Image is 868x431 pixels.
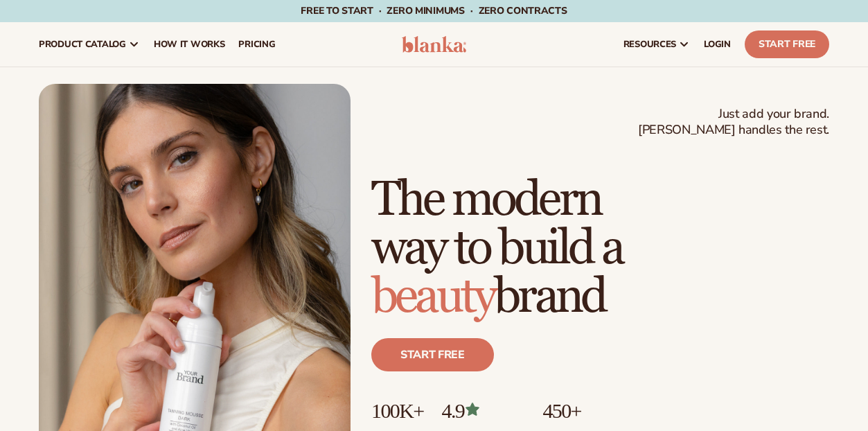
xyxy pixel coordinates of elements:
[542,399,647,422] p: 450+
[623,39,676,50] span: resources
[147,22,232,67] a: How It Works
[231,22,282,67] a: pricing
[238,39,275,50] span: pricing
[39,39,126,50] span: product catalog
[154,39,225,50] span: How It Works
[301,4,567,17] span: Free to start · ZERO minimums · ZERO contracts
[402,36,467,53] img: logo
[704,39,731,50] span: LOGIN
[697,22,738,67] a: LOGIN
[371,267,494,326] span: beauty
[638,106,829,139] span: Just add your brand. [PERSON_NAME] handles the rest.
[442,399,529,422] p: 4.9
[371,176,829,322] h1: The modern way to build a brand
[617,22,697,67] a: resources
[32,22,147,67] a: product catalog
[745,30,829,58] a: Start Free
[371,399,428,422] p: 100K+
[371,338,494,371] a: Start free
